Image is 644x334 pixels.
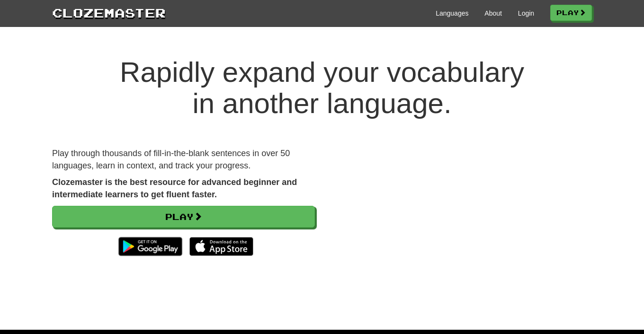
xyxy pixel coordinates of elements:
p: Play through thousands of fill-in-the-blank sentences in over 50 languages, learn in context, and... [52,148,315,172]
a: Clozemaster [52,4,166,21]
img: Get it on Google Play [114,232,187,261]
strong: Clozemaster is the best resource for advanced beginner and intermediate learners to get fluent fa... [52,177,297,199]
a: Login [518,9,534,18]
a: Play [550,5,592,21]
a: Play [52,206,315,228]
a: About [484,9,502,18]
img: Download_on_the_App_Store_Badge_US-UK_135x40-25178aeef6eb6b83b96f5f2d004eda3bffbb37122de64afbaef7... [189,237,253,256]
a: Languages [436,9,468,18]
